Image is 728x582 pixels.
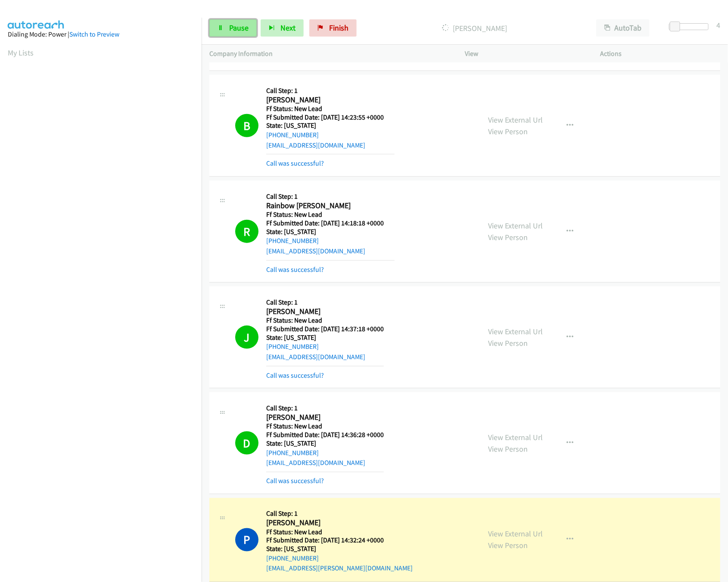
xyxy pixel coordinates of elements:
h2: [PERSON_NAME] [266,413,384,422]
h2: [PERSON_NAME] [266,518,413,528]
a: [EMAIL_ADDRESS][DOMAIN_NAME] [266,247,365,255]
h5: Ff Status: New Lead [266,422,384,431]
h5: Ff Submitted Date: [DATE] 14:32:24 +0000 [266,536,413,545]
h5: Ff Status: New Lead [266,528,413,537]
a: My Lists [8,48,34,58]
h2: [PERSON_NAME] [266,95,395,105]
h5: Call Step: 1 [266,192,395,201]
h1: P [235,528,258,551]
h5: Call Step: 1 [266,510,413,518]
h5: Ff Status: New Lead [266,316,384,325]
h2: Rainbow [PERSON_NAME] [266,201,395,211]
a: View External Url [488,221,543,231]
a: View External Url [488,326,543,336]
a: View Person [488,338,528,348]
button: Next [261,19,304,37]
h1: R [235,220,258,243]
h5: Ff Submitted Date: [DATE] 14:36:28 +0000 [266,431,384,439]
h5: Call Step: 1 [266,86,395,95]
a: Switch to Preview [69,30,119,38]
a: [PHONE_NUMBER] [266,237,319,245]
p: Company Information [209,49,449,59]
a: Call was successful? [266,477,324,485]
a: View Person [488,232,528,242]
h1: J [235,326,258,349]
a: Call was successful? [266,265,324,274]
a: Pause [209,19,257,37]
h5: Call Step: 1 [266,404,384,413]
p: View [465,49,585,59]
h1: D [235,431,258,455]
a: [EMAIL_ADDRESS][DOMAIN_NAME] [266,459,365,467]
h5: State: [US_STATE] [266,228,395,236]
h1: B [235,114,258,137]
div: 4 [716,19,720,31]
h5: Ff Submitted Date: [DATE] 14:18:18 +0000 [266,219,395,228]
h5: State: [US_STATE] [266,439,384,448]
p: Actions [600,49,721,59]
a: [EMAIL_ADDRESS][DOMAIN_NAME] [266,141,365,149]
a: [PHONE_NUMBER] [266,342,319,351]
h2: [PERSON_NAME] [266,307,384,317]
span: Next [280,23,296,33]
button: AutoTab [596,19,650,37]
a: [EMAIL_ADDRESS][PERSON_NAME][DOMAIN_NAME] [266,564,413,573]
h5: State: [US_STATE] [266,545,413,554]
a: View Person [488,541,528,551]
h5: Ff Submitted Date: [DATE] 14:23:55 +0000 [266,113,395,122]
a: View Person [488,444,528,454]
h5: Ff Status: New Lead [266,210,395,219]
a: [PHONE_NUMBER] [266,449,319,457]
a: [EMAIL_ADDRESS][DOMAIN_NAME] [266,353,365,361]
span: Finish [329,23,348,33]
a: Finish [309,19,357,37]
a: Call was successful? [266,371,324,379]
h5: Ff Submitted Date: [DATE] 14:37:18 +0000 [266,325,384,333]
a: [PHONE_NUMBER] [266,131,319,139]
p: [PERSON_NAME] [368,22,581,34]
span: Pause [229,23,249,33]
a: View External Url [488,432,543,442]
h5: Call Step: 1 [266,298,384,307]
div: Dialing Mode: Power | [8,29,194,40]
h5: State: [US_STATE] [266,333,384,342]
h5: State: [US_STATE] [266,121,395,130]
a: View Person [488,126,528,136]
a: Call was successful? [266,159,324,167]
a: View External Url [488,529,543,539]
a: [PHONE_NUMBER] [266,554,319,563]
a: View External Url [488,115,543,125]
iframe: Dialpad [8,66,202,475]
h5: Ff Status: New Lead [266,105,395,113]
